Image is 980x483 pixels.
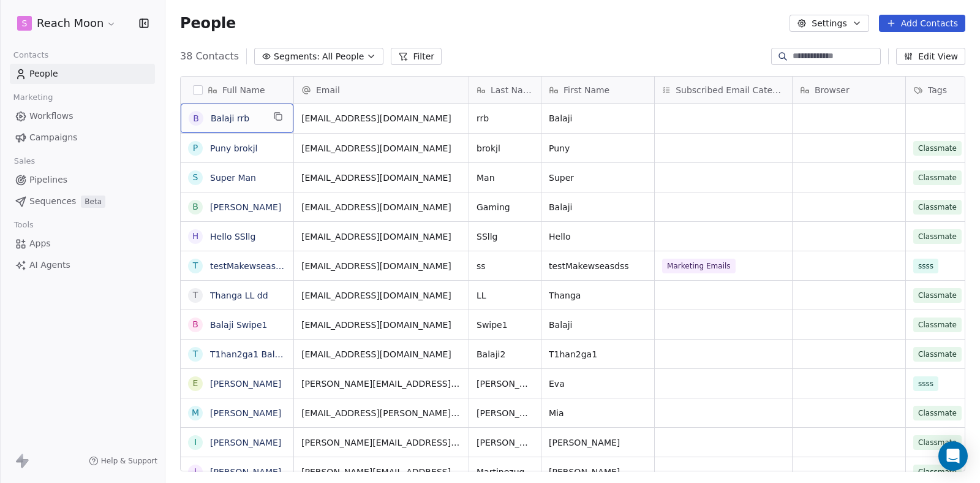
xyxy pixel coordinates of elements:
[89,456,157,466] a: Help & Support
[938,441,968,471] div: Open Intercom Messenger
[29,195,76,208] span: Sequences
[192,200,198,213] div: B
[549,172,647,184] span: Super
[477,378,533,390] span: [PERSON_NAME]
[391,48,442,65] button: Filter
[29,67,58,80] span: People
[301,260,461,272] span: [EMAIL_ADDRESS][DOMAIN_NAME]
[301,172,461,184] span: [EMAIL_ADDRESS][DOMAIN_NAME]
[294,77,469,103] div: Email
[101,456,157,466] span: Help & Support
[180,14,236,32] span: People
[210,349,290,359] a: T1han2ga1 Balaji2
[193,259,198,272] div: t
[9,216,39,234] span: Tools
[477,112,533,124] span: rrb
[181,77,293,103] div: Full Name
[192,230,199,243] div: H
[896,48,965,65] button: Edit View
[301,407,461,419] span: [EMAIL_ADDRESS][PERSON_NAME][DOMAIN_NAME]
[913,465,962,479] span: Classmate
[210,467,281,477] a: [PERSON_NAME]
[563,84,609,96] span: First Name
[29,110,73,123] span: Workflows
[477,172,533,184] span: Man
[549,289,647,302] span: Thanga
[477,407,533,419] span: [PERSON_NAME]
[210,232,255,241] a: Hello SSllg
[913,229,962,244] span: Classmate
[210,438,281,447] a: [PERSON_NAME]
[301,142,461,154] span: [EMAIL_ADDRESS][DOMAIN_NAME]
[181,104,294,472] div: grid
[913,288,962,303] span: Classmate
[662,259,736,273] span: Marketing Emails
[210,379,281,389] a: [PERSON_NAME]
[469,77,541,103] div: Last Name
[81,196,105,208] span: Beta
[913,170,962,185] span: Classmate
[815,84,850,96] span: Browser
[477,201,533,213] span: Gaming
[222,84,265,96] span: Full Name
[194,436,197,449] div: I
[8,46,54,64] span: Contacts
[301,201,461,213] span: [EMAIL_ADDRESS][DOMAIN_NAME]
[301,466,461,478] span: [PERSON_NAME][EMAIL_ADDRESS][PERSON_NAME][DOMAIN_NAME]
[676,84,785,96] span: Subscribed Email Categories
[322,50,364,63] span: All People
[29,237,51,250] span: Apps
[549,466,647,478] span: [PERSON_NAME]
[301,378,461,390] span: [PERSON_NAME][EMAIL_ADDRESS][PERSON_NAME][DOMAIN_NAME]
[10,255,155,275] a: AI Agents
[879,15,965,32] button: Add Contacts
[477,466,533,478] span: Martinezugbv
[301,348,461,360] span: [EMAIL_ADDRESS][DOMAIN_NAME]
[193,377,198,390] div: E
[549,260,647,272] span: testMakewseasdss
[193,142,198,154] div: P
[210,143,257,153] a: Puny brokjl
[549,201,647,213] span: Balaji
[210,291,268,300] a: Thanga LL dd
[180,49,239,64] span: 38 Contacts
[549,319,647,331] span: Balaji
[10,127,155,148] a: Campaigns
[549,112,647,124] span: Balaji
[29,173,67,186] span: Pipelines
[477,260,533,272] span: ss
[15,13,119,34] button: SReach Moon
[301,319,461,331] span: [EMAIL_ADDRESS][DOMAIN_NAME]
[913,259,938,273] span: ssss
[210,173,256,183] a: Super Man
[210,320,268,330] a: Balaji Swipe1
[477,348,533,360] span: Balaji2
[193,289,198,302] div: T
[10,234,155,254] a: Apps
[8,88,58,107] span: Marketing
[301,436,461,449] span: [PERSON_NAME][EMAIL_ADDRESS][PERSON_NAME][DOMAIN_NAME]
[211,113,249,123] a: Balaji rrb
[29,259,70,272] span: AI Agents
[210,202,281,212] a: [PERSON_NAME]
[37,15,104,31] span: Reach Moon
[477,230,533,243] span: SSllg
[301,230,461,243] span: [EMAIL_ADDRESS][DOMAIN_NAME]
[913,406,962,420] span: Classmate
[913,347,962,362] span: Classmate
[549,142,647,154] span: Puny
[477,319,533,331] span: Swipe1
[549,436,647,449] span: [PERSON_NAME]
[477,436,533,449] span: [PERSON_NAME]
[790,15,869,32] button: Settings
[22,17,28,29] span: S
[274,50,320,63] span: Segments:
[477,142,533,154] span: brokjl
[192,318,198,331] div: B
[477,289,533,302] span: LL
[194,465,197,478] div: J
[301,289,461,302] span: [EMAIL_ADDRESS][DOMAIN_NAME]
[549,230,647,243] span: Hello
[316,84,340,96] span: Email
[655,77,792,103] div: Subscribed Email Categories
